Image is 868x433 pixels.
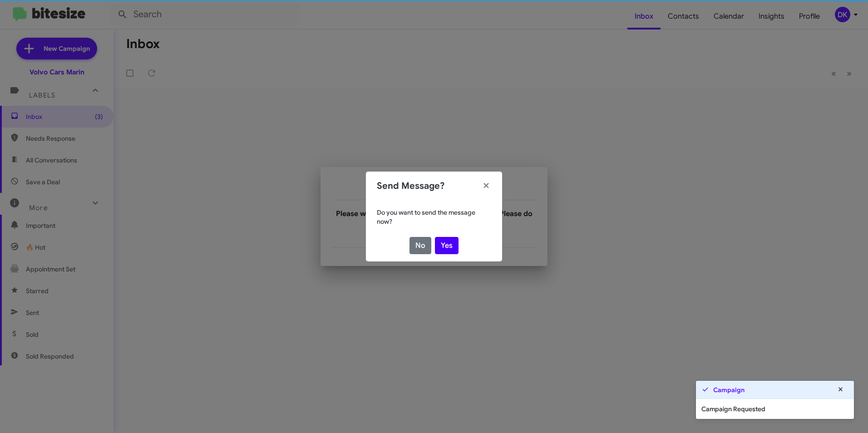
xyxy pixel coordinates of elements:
button: Yes [435,237,459,254]
button: No [409,237,431,254]
strong: Campaign [713,385,745,394]
button: Close [474,173,499,199]
h2: Send Message? [377,179,444,193]
div: Campaign Requested [696,399,854,419]
p: Do you want to send the message now? [377,208,491,226]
